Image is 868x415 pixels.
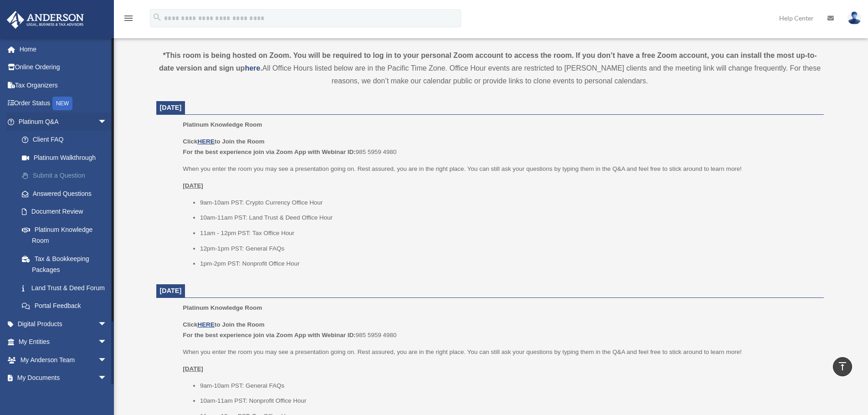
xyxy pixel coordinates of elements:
[183,149,355,155] b: For the best experience join via Zoom App with Webinar ID:
[159,51,817,72] strong: *This room is being hosted on Zoom. You will be required to log in to your personal Zoom account ...
[13,279,121,297] a: Land Trust & Deed Forum
[200,395,817,406] li: 10am-11am PST: Nonprofit Office Hour
[4,11,87,29] img: Anderson Advisors Platinum Portal
[98,333,116,352] span: arrow_drop_down
[6,76,121,94] a: Tax Organizers
[6,369,121,387] a: My Documentsarrow_drop_down
[152,12,162,22] i: search
[13,220,116,250] a: Platinum Knowledge Room
[183,121,262,128] span: Platinum Knowledge Room
[183,347,817,358] p: When you enter the room you may see a presentation going on. Rest assured, you are in the right p...
[183,319,817,341] p: 985 5959 4980
[200,380,817,391] li: 9am-10am PST: General FAQs
[200,212,817,223] li: 10am-11am PST: Land Trust & Deed Office Hour
[13,167,121,185] a: Submit a Question
[200,197,817,208] li: 9am-10am PST: Crypto Currency Office Hour
[52,97,72,110] div: NEW
[98,369,116,388] span: arrow_drop_down
[98,113,116,131] span: arrow_drop_down
[847,11,861,25] img: User Pic
[837,361,848,372] i: vertical_align_top
[13,184,121,203] a: Answered Questions
[183,164,817,174] p: When you enter the room you may see a presentation going on. Rest assured, you are in the right p...
[200,243,817,254] li: 12pm-1pm PST: General FAQs
[183,136,817,158] p: 985 5959 4980
[183,182,203,189] u: [DATE]
[833,357,852,376] a: vertical_align_top
[13,131,121,149] a: Client FAQ
[123,16,134,24] a: menu
[197,321,214,328] a: HERE
[13,203,121,221] a: Document Review
[98,351,116,369] span: arrow_drop_down
[183,138,264,145] b: Click to Join the Room
[183,365,203,372] u: [DATE]
[6,94,121,113] a: Order StatusNEW
[6,315,121,333] a: Digital Productsarrow_drop_down
[200,258,817,269] li: 1pm-2pm PST: Nonprofit Office Hour
[260,64,262,72] strong: .
[183,304,262,311] span: Platinum Knowledge Room
[98,315,116,333] span: arrow_drop_down
[183,332,355,338] b: For the best experience join via Zoom App with Webinar ID:
[6,351,121,369] a: My Anderson Teamarrow_drop_down
[160,104,182,111] span: [DATE]
[183,321,264,328] b: Click to Join the Room
[197,138,214,145] a: HERE
[160,287,182,294] span: [DATE]
[200,228,817,239] li: 11am - 12pm PST: Tax Office Hour
[13,250,121,279] a: Tax & Bookkeeping Packages
[13,149,121,167] a: Platinum Walkthrough
[6,333,121,351] a: My Entitiesarrow_drop_down
[13,297,121,315] a: Portal Feedback
[6,113,121,131] a: Platinum Q&Aarrow_drop_down
[6,58,121,77] a: Online Ordering
[6,40,121,58] a: Home
[156,49,824,87] div: All Office Hours listed below are in the Pacific Time Zone. Office Hour events are restricted to ...
[245,64,260,72] a: here
[123,13,134,24] i: menu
